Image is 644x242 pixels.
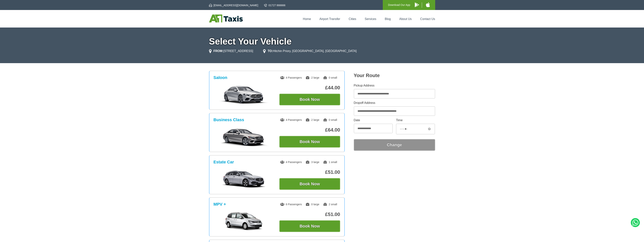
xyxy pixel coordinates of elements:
p: £51.00 [279,169,340,175]
span: 2 large [306,76,319,79]
span: 1 small [323,161,337,164]
a: 01727 866666 [264,3,286,7]
button: Book Now [279,220,340,232]
label: Dropoff Address [354,101,435,104]
li: Hitchin Priory, [GEOGRAPHIC_DATA], [GEOGRAPHIC_DATA] [263,49,357,53]
label: Pickup Address [354,84,435,87]
a: Airport Transfer [319,17,340,21]
span: 3 large [306,161,319,164]
h3: Business Class [214,117,244,122]
img: A1 Taxis St Albans LTD [209,15,243,22]
button: Change [354,139,435,151]
a: Services [365,17,376,21]
p: £44.00 [279,85,340,91]
a: Blog [385,17,391,21]
span: 4 Passengers [280,76,302,79]
strong: FROM: [214,49,223,53]
p: £64.00 [279,127,340,133]
li: [STREET_ADDRESS] [209,49,253,53]
span: 0 large [306,203,319,206]
strong: TO: [268,49,273,53]
h2: Your Route [354,73,435,78]
label: Time [396,119,435,122]
p: £51.00 [279,211,340,217]
span: 2 small [323,203,337,206]
span: 2 large [306,118,319,121]
h3: Saloon [214,75,227,80]
img: MPV + [215,212,272,231]
img: Estate Car [215,170,272,189]
label: Date [354,119,393,122]
a: Contact Us [420,17,435,21]
h3: MPV + [214,202,226,207]
p: Download Our App [388,3,410,7]
a: Home [303,17,311,21]
a: [EMAIL_ADDRESS][DOMAIN_NAME] [209,3,258,7]
h3: Estate Car [214,160,234,165]
span: 4 Passengers [280,118,302,121]
button: Book Now [279,178,340,190]
span: 6 Passengers [280,203,302,206]
span: 0 small [323,76,337,79]
img: A1 Taxis Android App [415,2,419,7]
a: About Us [399,17,412,21]
h1: Select Your Vehicle [209,37,435,46]
img: Saloon [215,85,272,104]
img: A1 Taxis iPhone App [426,2,430,7]
button: Book Now [279,136,340,148]
img: Business Class [215,128,272,146]
span: 4 Passengers [280,161,302,164]
span: 0 small [323,118,337,121]
a: Cities [349,17,356,21]
button: Book Now [279,94,340,105]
